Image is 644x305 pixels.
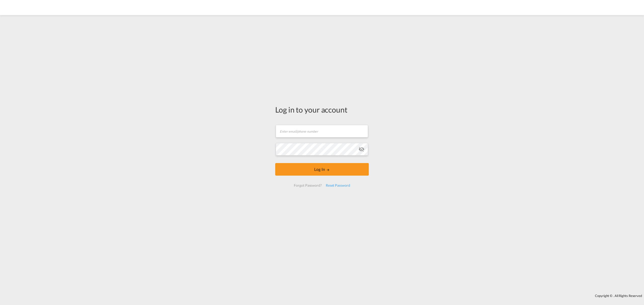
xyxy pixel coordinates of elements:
[275,104,369,115] div: Log in to your account
[358,146,365,152] md-icon: icon-eye-off
[276,125,368,137] input: Enter email/phone number
[292,181,324,190] div: Forgot Password?
[324,181,352,190] div: Reset Password
[275,163,369,176] button: LOGIN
